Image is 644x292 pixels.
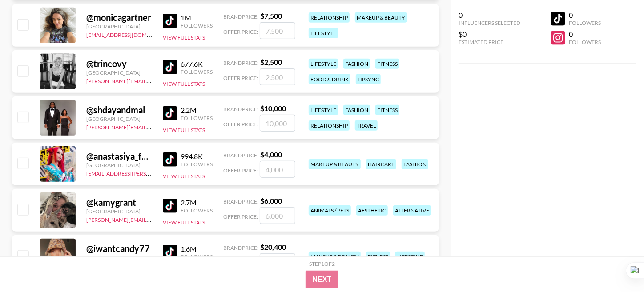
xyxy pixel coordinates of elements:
div: 994.8K [181,152,213,161]
div: [GEOGRAPHIC_DATA] [86,162,152,168]
span: Offer Price: [223,28,258,35]
button: View Full Stats [163,219,205,226]
div: 0 [569,11,601,20]
iframe: Drift Widget Chat Controller [600,248,633,281]
button: View Full Stats [163,34,205,41]
div: [GEOGRAPHIC_DATA] [86,69,152,76]
button: View Full Stats [163,127,205,133]
img: TikTok [163,14,177,28]
span: Offer Price: [223,167,258,174]
strong: $ 7,500 [260,12,282,20]
div: 2.7M [181,198,213,207]
div: Followers [181,22,213,29]
input: 10,000 [260,115,295,132]
div: relationship [309,12,350,23]
div: lipsync [356,74,381,84]
strong: $ 4,000 [260,150,282,159]
a: [EMAIL_ADDRESS][DOMAIN_NAME] [86,30,176,38]
div: Followers [569,20,601,26]
div: makeup & beauty [309,159,361,169]
div: 2.2M [181,106,213,115]
img: TikTok [163,199,177,213]
div: lifestyle [309,105,338,115]
div: animals / pets [309,205,351,216]
div: 1M [181,13,213,22]
div: Followers [181,161,213,168]
a: [PERSON_NAME][EMAIL_ADDRESS][DOMAIN_NAME] [86,76,218,84]
div: [GEOGRAPHIC_DATA] [86,208,152,215]
div: @ iwantcandy77 [86,243,152,254]
input: 20,400 [260,253,295,270]
div: Followers [181,207,213,214]
span: Brand Price: [223,60,258,66]
div: haircare [366,159,396,169]
div: relationship [309,120,350,131]
div: Estimated Price [459,39,520,45]
strong: $ 10,000 [260,104,286,112]
div: aesthetic [356,205,388,216]
div: Influencers Selected [459,20,520,26]
div: Followers [181,253,213,260]
input: 2,500 [260,68,295,85]
button: View Full Stats [163,173,205,180]
div: fashion [343,59,370,69]
span: Offer Price: [223,75,258,81]
strong: $ 6,000 [260,196,282,205]
span: Offer Price: [223,213,258,220]
div: [GEOGRAPHIC_DATA] [86,116,152,122]
div: lifestyle [309,59,338,69]
div: fashion [343,105,370,115]
img: TikTok [163,106,177,120]
img: TikTok [163,152,177,167]
a: [PERSON_NAME][EMAIL_ADDRESS][PERSON_NAME][DOMAIN_NAME] [86,215,260,223]
img: TikTok [163,60,177,74]
span: Offer Price: [223,121,258,128]
input: 6,000 [260,207,295,224]
div: @ shdayandmal [86,104,152,116]
div: fitness [375,59,399,69]
strong: $ 2,500 [260,58,282,66]
div: Followers [569,39,601,45]
div: [GEOGRAPHIC_DATA] [86,23,152,30]
div: @ monicagartner [86,12,152,23]
div: @ anastasiya_fukkacumi1 [86,151,152,162]
span: Brand Price: [223,13,258,20]
div: fitness [375,105,399,115]
div: Followers [181,115,213,121]
div: lifestyle [309,28,338,38]
div: [GEOGRAPHIC_DATA] [86,254,152,261]
div: alternative [393,205,431,216]
img: TikTok [163,245,177,259]
div: Step 1 of 2 [309,260,335,267]
div: fitness [366,252,390,262]
div: food & drink [309,74,350,84]
div: @ kamygrant [86,197,152,208]
div: makeup & beauty [355,12,407,23]
a: [PERSON_NAME][EMAIL_ADDRESS][DOMAIN_NAME] [86,122,218,131]
div: fashion [402,159,428,169]
a: [EMAIL_ADDRESS][PERSON_NAME][DOMAIN_NAME] [86,168,218,177]
div: 677.6K [181,60,213,68]
strong: $ 20,400 [260,243,286,251]
div: @ trincovy [86,58,152,69]
input: 7,500 [260,22,295,39]
div: 0 [459,11,520,20]
div: $0 [459,30,520,39]
div: makeup & beauty [309,252,361,262]
div: travel [355,120,378,131]
span: Brand Price: [223,198,258,205]
input: 4,000 [260,161,295,178]
div: Followers [181,68,213,75]
div: 0 [569,30,601,39]
button: Next [306,271,339,288]
button: View Full Stats [163,80,205,87]
span: Brand Price: [223,106,258,112]
span: Brand Price: [223,152,258,159]
span: Brand Price: [223,244,258,251]
div: 1.6M [181,244,213,253]
div: lifestyle [395,252,425,262]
